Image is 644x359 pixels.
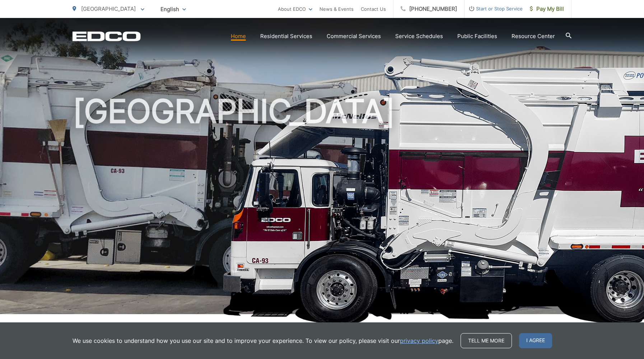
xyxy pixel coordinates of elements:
[457,32,497,41] a: Public Facilities
[155,3,191,15] span: English
[73,31,141,41] a: EDCD logo. Return to the homepage.
[512,32,555,41] a: Resource Center
[73,336,453,345] p: We use cookies to understand how you use our site and to improve your experience. To view our pol...
[81,5,136,12] span: [GEOGRAPHIC_DATA]
[395,32,443,41] a: Service Schedules
[231,32,246,41] a: Home
[361,5,386,13] a: Contact Us
[519,333,552,348] span: I agree
[319,5,354,13] a: News & Events
[73,93,571,321] h1: [GEOGRAPHIC_DATA]
[260,32,312,41] a: Residential Services
[400,336,438,345] a: privacy policy
[327,32,381,41] a: Commercial Services
[461,333,512,348] a: Tell me more
[530,5,564,13] span: Pay My Bill
[278,5,312,13] a: About EDCO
